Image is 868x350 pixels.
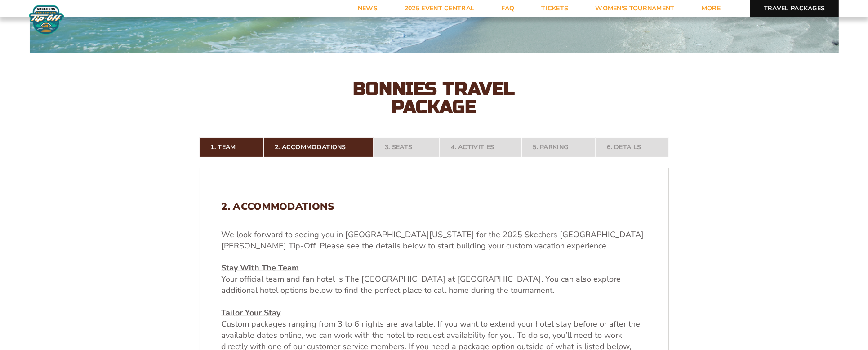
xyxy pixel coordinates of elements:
[27,4,66,35] img: Fort Myers Tip-Off
[222,201,647,213] h2: 2. Accommodations
[222,262,299,273] u: Stay With The Team
[222,262,647,297] p: Your official team and fan hotel is The [GEOGRAPHIC_DATA] at [GEOGRAPHIC_DATA]. You can also expl...
[335,80,533,116] h2: Bonnies Travel Package
[222,229,647,252] p: We look forward to seeing you in [GEOGRAPHIC_DATA][US_STATE] for the 2025 Skechers [GEOGRAPHIC_DA...
[222,307,281,318] u: Tailor Your Stay
[200,137,263,157] a: 1. Team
